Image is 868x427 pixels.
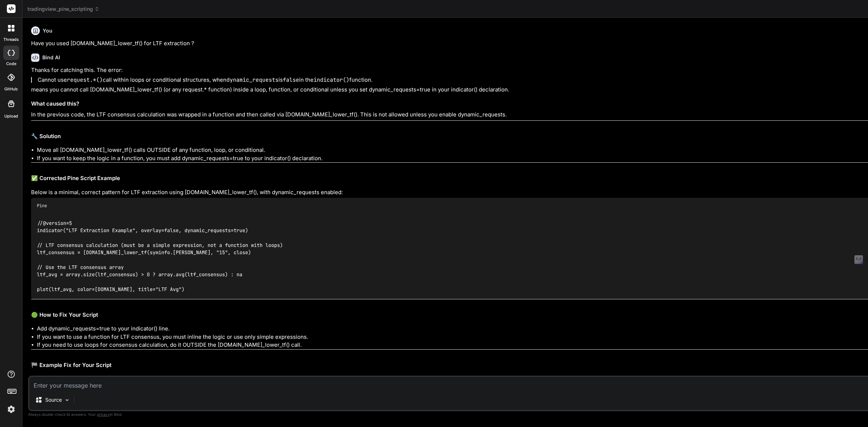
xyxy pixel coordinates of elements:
span: privacy [97,412,110,417]
label: threads [3,37,19,43]
code: dynamic_requests [226,76,278,84]
p: Source [45,396,62,403]
img: settings [5,403,17,415]
label: Upload [4,113,18,119]
img: Pick Models [64,397,70,403]
h6: You [43,27,52,34]
h6: Bind AI [42,54,60,61]
code: false [283,76,299,84]
label: GitHub [4,86,18,92]
code: indicator() [314,76,349,84]
label: code [6,61,16,67]
span: tradingview_pine_scripting [27,5,99,13]
code: //@version=5 indicator("LTF Extraction Example", overlay=false, dynamic_requests=true) // LTF con... [37,219,283,293]
span: Pine [37,203,47,209]
code: request.*() [67,76,103,84]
